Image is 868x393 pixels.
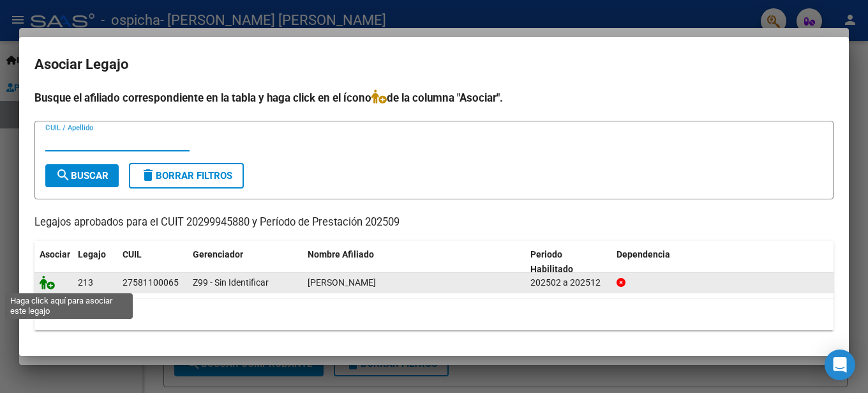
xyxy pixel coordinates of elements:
[34,241,73,283] datatable-header-cell: Asociar
[193,249,243,259] span: Gerenciador
[530,249,573,274] span: Periodo Habilitado
[611,241,834,283] datatable-header-cell: Dependencia
[56,167,71,183] mat-icon: search
[34,215,834,231] p: Legajos aprobados para el CUIT 20299945880 y Período de Prestación 202509
[78,249,106,259] span: Legajo
[117,241,188,283] datatable-header-cell: CUIL
[140,170,232,181] span: Borrar Filtros
[34,52,834,77] h2: Asociar Legajo
[78,277,93,288] span: 213
[123,249,142,259] span: CUIL
[308,277,376,288] span: ALFONZO AGUSTINA AYELEN
[40,249,70,259] span: Asociar
[123,275,179,290] div: 27581100065
[129,163,244,189] button: Borrar Filtros
[617,249,670,259] span: Dependencia
[56,170,108,181] span: Buscar
[188,241,303,283] datatable-header-cell: Gerenciador
[303,241,525,283] datatable-header-cell: Nombre Afiliado
[34,298,834,330] div: 1 registros
[73,241,117,283] datatable-header-cell: Legajo
[525,241,611,283] datatable-header-cell: Periodo Habilitado
[193,277,269,288] span: Z99 - Sin Identificar
[530,275,606,290] div: 202502 a 202512
[140,167,156,183] mat-icon: delete
[308,249,374,259] span: Nombre Afiliado
[825,350,855,380] div: Open Intercom Messenger
[34,89,834,106] h4: Busque el afiliado correspondiente en la tabla y haga click en el ícono de la columna "Asociar".
[45,164,119,187] button: Buscar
